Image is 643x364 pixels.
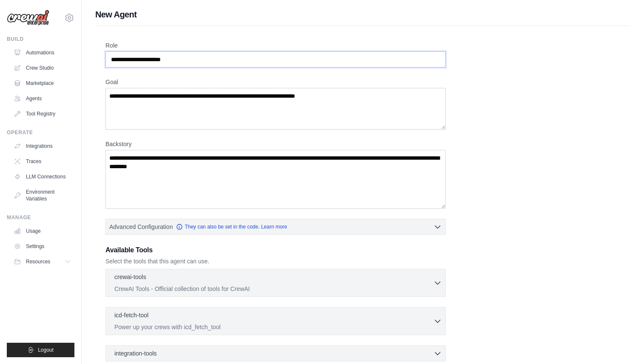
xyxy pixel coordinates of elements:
[10,107,74,121] a: Tool Registry
[109,223,173,231] span: Advanced Configuration
[7,129,74,136] div: Operate
[10,61,74,75] a: Crew Studio
[10,240,74,253] a: Settings
[26,258,50,265] span: Resources
[10,155,74,168] a: Traces
[176,223,287,230] a: They can also be set in the code. Learn more
[114,285,433,293] p: CrewAI Tools - Official collection of tools for CrewAI
[38,347,54,353] span: Logout
[95,8,629,20] h1: New Agent
[114,349,157,358] span: integration-tools
[105,78,446,86] label: Goal
[105,140,446,148] label: Backstory
[7,10,49,26] img: Logo
[7,214,74,221] div: Manage
[10,92,74,105] a: Agents
[7,36,74,42] div: Build
[10,139,74,153] a: Integrations
[105,257,446,265] p: Select the tools that this agent can use.
[10,255,74,268] button: Resources
[10,185,74,206] a: Environment Variables
[114,311,148,319] p: icd-fetch-tool
[114,323,433,331] p: Power up your crews with icd_fetch_tool
[7,343,74,357] button: Logout
[109,273,442,293] button: crewai-tools CrewAI Tools - Official collection of tools for CrewAI
[109,311,442,331] button: icd-fetch-tool Power up your crews with icd_fetch_tool
[109,349,442,358] button: integration-tools
[10,76,74,90] a: Marketplace
[105,41,446,50] label: Role
[106,219,445,234] button: Advanced Configuration They can also be set in the code. Learn more
[10,170,74,183] a: LLM Connections
[114,273,146,281] p: crewai-tools
[105,245,446,255] h3: Available Tools
[10,46,74,59] a: Automations
[10,224,74,238] a: Usage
